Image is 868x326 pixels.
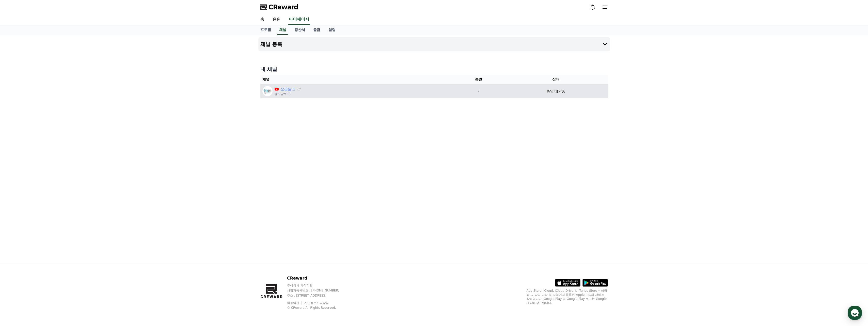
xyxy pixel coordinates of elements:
[260,41,282,47] h4: 채널 등록
[260,75,453,84] th: 채널
[309,25,324,35] a: 출금
[260,3,298,11] a: CReward
[287,288,349,292] p: 사업자등록번호 : [PHONE_NUMBER]
[78,169,85,173] span: 설정
[290,25,309,35] a: 정산서
[546,89,565,94] p: 승인 대기중
[256,14,269,25] a: 홈
[287,283,349,287] p: 주식회사 와이피랩
[287,301,303,305] a: 이용약관
[288,14,310,25] a: 마이페이지
[46,169,53,173] span: 대화
[277,25,288,35] a: 채널
[504,75,608,84] th: 상태
[66,161,98,174] a: 설정
[260,66,608,73] h4: 내 채널
[2,161,34,174] a: 홈
[324,25,340,35] a: 알림
[527,289,608,305] p: App Store, iCloud, iCloud Drive 및 iTunes Store는 미국과 그 밖의 나라 및 지역에서 등록된 Apple Inc.의 서비스 상표입니다. Goo...
[455,89,502,94] p: -
[287,306,349,310] p: © CReward All Rights Reserved.
[281,87,295,92] a: 오감토크
[269,3,298,11] span: CReward
[275,92,301,96] p: @오감토크
[16,169,19,173] span: 홈
[34,161,66,174] a: 대화
[262,86,273,96] img: 오감토크
[269,14,285,25] a: 음원
[304,301,329,305] a: 개인정보처리방침
[256,25,275,35] a: 프로필
[453,75,504,84] th: 승인
[258,37,610,51] button: 채널 등록
[287,294,349,298] p: 주소 : [STREET_ADDRESS]
[287,275,349,281] p: CReward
